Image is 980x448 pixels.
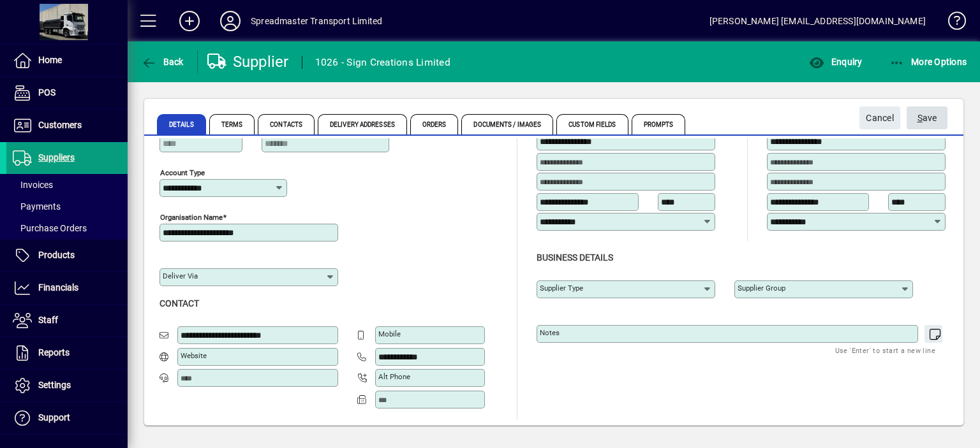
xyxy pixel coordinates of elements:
[6,196,128,217] a: Payments
[917,108,937,129] span: ave
[709,11,926,31] div: [PERSON_NAME] [EMAIL_ADDRESS][DOMAIN_NAME]
[315,52,450,73] div: 1026 - Sign Creations Limited
[38,55,62,65] span: Home
[38,347,70,358] span: Reports
[13,180,53,190] span: Invoices
[6,217,128,239] a: Purchase Orders
[6,240,128,271] a: Products
[38,282,78,293] span: Financials
[6,272,128,304] a: Financials
[6,45,128,76] a: Home
[378,372,410,381] mat-label: Alt Phone
[207,52,289,72] div: Supplier
[886,50,970,73] button: More Options
[889,57,967,67] span: More Options
[461,114,553,134] span: Documents / Images
[210,10,251,33] button: Profile
[6,174,128,196] a: Invoices
[160,298,199,308] span: Contact
[38,250,75,260] span: Products
[556,114,628,134] span: Custom Fields
[209,114,255,134] span: Terms
[128,50,198,73] app-page-header-button: Back
[939,3,964,44] a: Knowledge Base
[163,271,198,280] mat-label: Deliver via
[169,10,210,33] button: Add
[38,412,70,423] span: Support
[258,114,315,134] span: Contacts
[6,337,128,369] a: Reports
[907,106,947,129] button: Save
[809,57,862,67] span: Enquiry
[540,328,560,337] mat-label: Notes
[38,315,58,325] span: Staff
[160,168,205,177] mat-label: Account Type
[866,108,894,129] span: Cancel
[540,284,583,293] mat-label: Supplier type
[859,106,900,129] button: Cancel
[13,223,87,233] span: Purchase Orders
[138,50,187,73] button: Back
[6,110,128,141] a: Customers
[251,11,382,31] div: Spreadmaster Transport Limited
[38,87,56,98] span: POS
[917,113,923,123] span: S
[378,329,401,338] mat-label: Mobile
[181,351,207,360] mat-label: Website
[38,120,82,130] span: Customers
[141,57,184,67] span: Back
[318,114,407,134] span: Delivery Addresses
[6,77,128,109] a: POS
[160,213,223,222] mat-label: Organisation name
[6,370,128,401] a: Settings
[6,305,128,336] a: Staff
[632,114,686,134] span: Prompts
[835,343,935,358] mat-hint: Use 'Enter' to start a new line
[13,201,61,212] span: Payments
[38,152,75,163] span: Suppliers
[410,114,459,134] span: Orders
[38,380,71,390] span: Settings
[157,114,206,134] span: Details
[806,50,865,73] button: Enquiry
[537,252,613,263] span: Business details
[738,284,785,293] mat-label: Supplier group
[6,402,128,434] a: Support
